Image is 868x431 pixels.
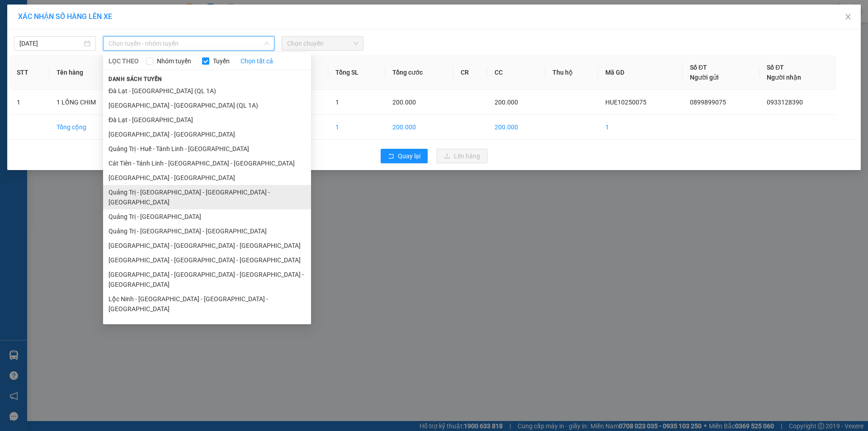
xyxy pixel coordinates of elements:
span: CC: [23,61,36,71]
li: Đà Lạt - [GEOGRAPHIC_DATA] [103,113,311,127]
span: close [844,13,852,20]
th: Tên hàng [49,55,131,90]
span: 1 [335,99,339,106]
span: 0933128390 [55,26,104,36]
span: BÀ RỊA VŨNG TÀU [55,5,125,25]
td: 1 LỒNG CHIM [49,90,131,115]
span: VP Huế [19,15,47,25]
span: CR: [3,61,16,71]
span: Quay lại [398,151,420,161]
th: CR [453,55,488,90]
span: 0899899075 [690,99,726,106]
span: Chọn tuyến - nhóm tuyến [108,37,269,50]
button: Close [835,5,861,30]
li: [GEOGRAPHIC_DATA] - [GEOGRAPHIC_DATA] - [GEOGRAPHIC_DATA] [103,253,311,267]
td: 200.000 [487,115,545,140]
span: Số ĐT [690,64,707,71]
td: 1 [598,115,683,140]
span: 0 [18,61,23,71]
li: Quảng Trị - [GEOGRAPHIC_DATA] [103,209,311,224]
th: Tổng cước [385,55,453,90]
span: Nhóm tuyến [153,56,195,66]
th: Mã GD [598,55,683,90]
td: 200.000 [385,115,453,140]
span: CHỢ ĐẤT ĐỎ, [GEOGRAPHIC_DATA] [55,38,136,57]
span: 200.000 [495,99,518,106]
li: [GEOGRAPHIC_DATA] - [GEOGRAPHIC_DATA] - [GEOGRAPHIC_DATA] [103,316,311,331]
th: CC [487,55,545,90]
li: Cát Tiên - Tánh Linh - [GEOGRAPHIC_DATA] - [GEOGRAPHIC_DATA] [103,156,311,171]
td: Tổng cộng [49,115,131,140]
li: Đà Lạt - [GEOGRAPHIC_DATA] (QL 1A) [103,84,311,98]
span: HUE10250075 [605,99,646,106]
th: STT [9,55,49,90]
span: Số ĐT [767,64,784,71]
span: 200.000 [392,99,416,106]
button: uploadLên hàng [437,149,487,163]
span: Người gửi [690,74,719,81]
th: Tổng SL [328,55,385,90]
th: Thu hộ [545,55,598,90]
span: LỌC THEO [108,56,139,66]
span: Tuyến [209,56,233,66]
span: VP HUẾ [17,38,47,47]
span: 0933128390 [767,99,803,106]
span: 200.000 [38,61,71,71]
a: Chọn tất cả [241,56,273,66]
span: down [264,41,269,46]
li: [GEOGRAPHIC_DATA] - [GEOGRAPHIC_DATA] (QL 1A) [103,98,311,113]
p: Gửi: [4,15,53,25]
li: [GEOGRAPHIC_DATA] - [GEOGRAPHIC_DATA] - [GEOGRAPHIC_DATA] - [GEOGRAPHIC_DATA] [103,267,311,292]
li: [GEOGRAPHIC_DATA] - [GEOGRAPHIC_DATA] - [GEOGRAPHIC_DATA] [103,238,311,253]
td: 1 [9,90,49,115]
li: Quảng Trị - [GEOGRAPHIC_DATA] - [GEOGRAPHIC_DATA] [103,224,311,238]
span: Danh sách tuyến [103,75,168,83]
td: 1 [328,115,385,140]
li: Quảng Trị - Huế - Tánh Linh - [GEOGRAPHIC_DATA] [103,142,311,156]
span: Chọn chuyến [287,37,358,50]
li: Quảng Trị - [GEOGRAPHIC_DATA] - [GEOGRAPHIC_DATA] - [GEOGRAPHIC_DATA] [103,185,311,209]
input: 12/10/2025 [19,38,82,48]
span: Lấy: [4,38,47,47]
span: Giao: [55,38,136,57]
span: XÁC NHẬN SỐ HÀNG LÊN XE [18,12,112,21]
span: rollback [388,153,394,160]
button: rollbackQuay lại [381,149,428,163]
span: 0899899075 [4,26,53,36]
p: Nhận: [55,5,136,25]
span: Người nhận [767,74,801,81]
li: [GEOGRAPHIC_DATA] - [GEOGRAPHIC_DATA] [103,171,311,185]
li: Lộc Ninh - [GEOGRAPHIC_DATA] - [GEOGRAPHIC_DATA] - [GEOGRAPHIC_DATA] [103,292,311,316]
li: [GEOGRAPHIC_DATA] - [GEOGRAPHIC_DATA] [103,127,311,142]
